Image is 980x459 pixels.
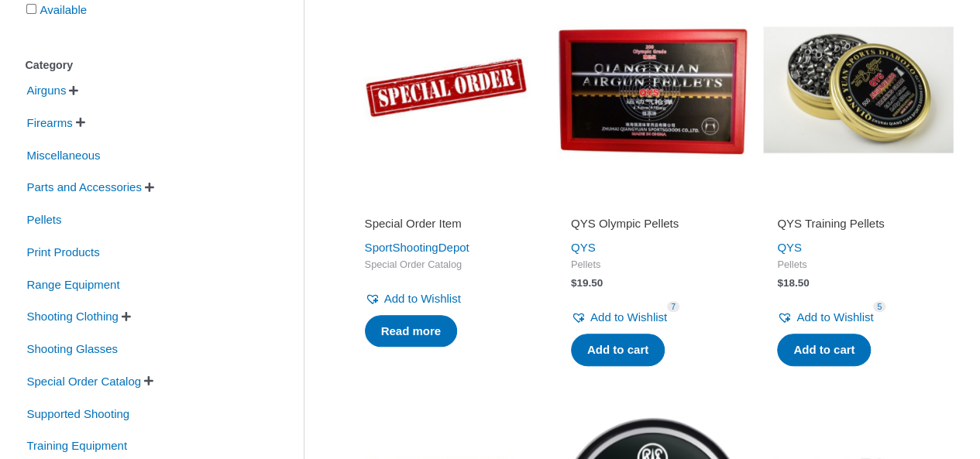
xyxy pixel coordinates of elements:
iframe: Customer reviews powered by Trustpilot [365,194,528,213]
a: Add to cart: “QYS Training Pellets” [777,334,871,366]
span: $ [777,277,783,289]
a: Parts and Accessories [26,180,143,193]
span: Special Order Catalog [365,259,528,272]
span: Print Products [26,239,101,265]
a: Supported Shooting [26,406,132,419]
a: Miscellaneous [26,147,102,160]
h2: QYS Training Pellets [777,216,940,231]
a: Available [40,3,88,16]
h2: Special Order Item [365,216,528,231]
a: QYS Olympic Pellets [571,216,734,237]
a: Read more about “Special Order Item” [365,315,458,348]
span: Parts and Accessories [26,174,143,200]
a: Add to Wishlist [365,288,461,310]
a: QYS [777,241,802,254]
span: Range Equipment [26,272,122,298]
span: 5 [873,301,885,313]
a: QYS [571,241,596,254]
span:  [122,311,131,322]
span:  [76,117,85,128]
a: Range Equipment [26,276,122,289]
span: Airguns [26,77,68,104]
span:  [69,85,78,96]
span: Add to Wishlist [384,292,461,305]
bdi: 19.50 [571,277,603,289]
h2: QYS Olympic Pellets [571,216,734,231]
a: Pellets [26,212,64,225]
span: Supported Shooting [26,401,132,427]
a: Special Order Item [365,216,528,237]
span:  [144,375,153,386]
iframe: Customer reviews powered by Trustpilot [571,194,734,213]
span: Pellets [26,207,64,233]
span: Pellets [777,259,940,272]
span: 7 [667,301,679,313]
span: Shooting Glasses [26,336,120,362]
span:  [145,182,154,193]
span: Pellets [571,259,734,272]
span: Add to Wishlist [796,310,873,324]
span: Firearms [26,110,74,136]
a: Print Products [26,245,101,258]
input: Available [26,4,36,14]
a: Shooting Clothing [26,309,120,322]
a: SportShootingDepot [365,241,469,254]
a: Add to Wishlist [777,307,873,328]
a: Firearms [26,115,74,128]
a: Airguns [26,83,68,96]
span: Add to Wishlist [590,310,667,324]
a: Training Equipment [26,438,129,451]
span: Training Equipment [26,433,129,459]
iframe: Customer reviews powered by Trustpilot [777,194,940,213]
span: Miscellaneous [26,142,102,169]
span: Special Order Catalog [26,368,143,395]
a: Add to cart: “QYS Olympic Pellets” [571,334,665,366]
a: Special Order Catalog [26,374,143,387]
span: $ [571,277,577,289]
span: Shooting Clothing [26,303,120,330]
a: QYS Training Pellets [777,216,940,237]
a: Add to Wishlist [571,307,667,328]
bdi: 18.50 [777,277,809,289]
a: Shooting Glasses [26,341,120,355]
div: Category [26,54,257,77]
